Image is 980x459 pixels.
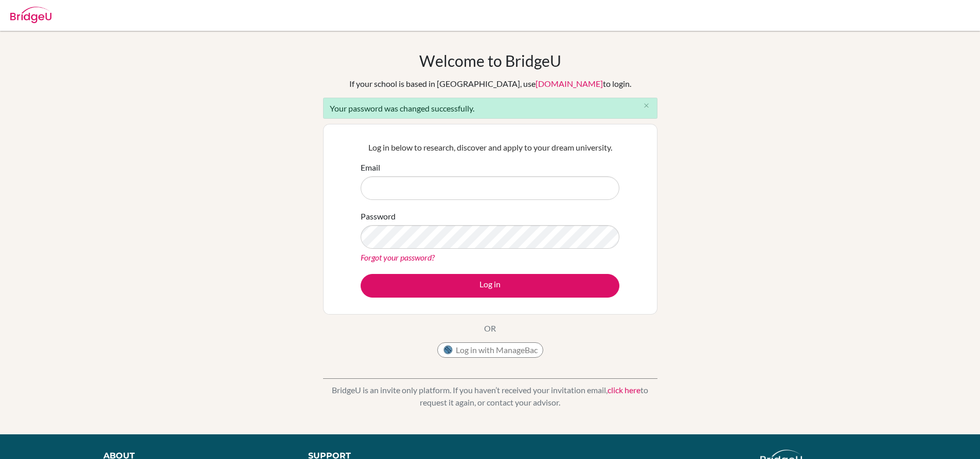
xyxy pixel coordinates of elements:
[437,342,543,358] button: Log in with ManageBac
[361,141,619,154] p: Log in below to research, discover and apply to your dream university.
[419,51,561,70] h1: Welcome to BridgeU
[323,384,657,409] p: BridgeU is an invite only platform. If you haven’t received your invitation email, to request it ...
[361,210,396,223] label: Password
[484,322,496,335] p: OR
[10,7,51,23] img: Bridge-U
[361,252,435,262] a: Forgot your password?
[636,98,657,114] button: Close
[643,102,650,109] i: close
[361,161,380,174] label: Email
[349,78,631,90] div: If your school is based in [GEOGRAPHIC_DATA], use to login.
[608,385,640,395] a: click here
[323,98,657,119] div: Your password was changed successfully.
[361,274,619,298] button: Log in
[536,79,603,88] a: [DOMAIN_NAME]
